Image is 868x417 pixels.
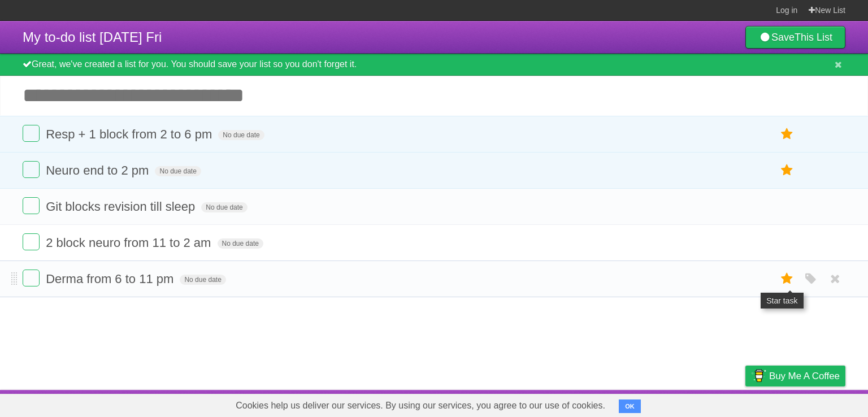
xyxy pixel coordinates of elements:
span: No due date [155,166,201,176]
span: Resp + 1 block from 2 to 6 pm [46,127,215,141]
span: Git blocks revision till sleep [46,199,198,214]
a: SaveThis List [745,26,845,49]
label: Done [23,161,40,178]
label: Star task [776,125,798,144]
b: This List [795,32,832,43]
span: Neuro end to 2 pm [46,163,151,177]
a: Privacy [731,393,760,414]
label: Done [23,270,40,286]
a: Terms [692,393,717,414]
label: Done [23,125,40,142]
label: Star task [776,270,798,288]
label: Done [23,233,40,250]
label: Done [23,197,40,214]
span: No due date [218,238,263,249]
span: My to-do list [DATE] Fri [23,29,162,45]
a: Developers [632,393,678,414]
span: Derma from 6 to 11 pm [46,272,176,286]
span: No due date [201,202,247,212]
span: No due date [180,275,225,285]
span: 2 block neuro from 11 to 2 am [46,236,214,250]
a: Suggest a feature [774,393,845,414]
a: About [595,393,619,414]
span: Cookies help us deliver our services. By using our services, you agree to our use of cookies. [224,394,617,417]
img: Buy me a coffee [751,366,766,385]
button: OK [619,399,641,413]
span: No due date [218,130,264,140]
a: Buy me a coffee [745,366,845,386]
span: Buy me a coffee [769,366,840,386]
label: Star task [776,161,798,180]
